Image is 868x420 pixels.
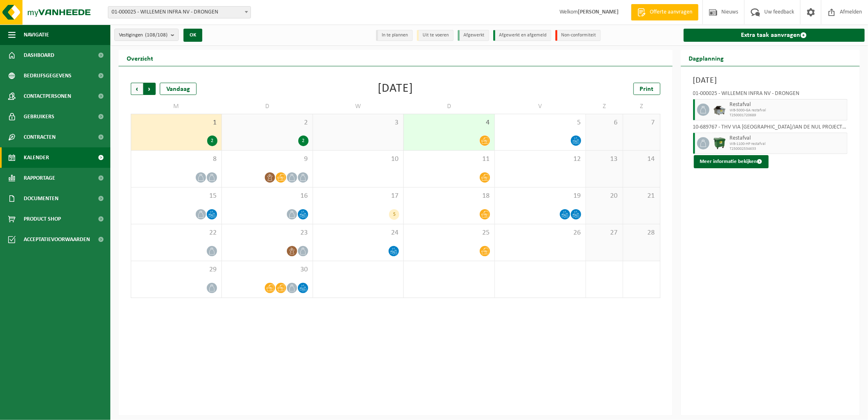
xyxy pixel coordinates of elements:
strong: [PERSON_NAME] [578,9,619,15]
td: M [131,99,222,114]
span: 23 [226,228,309,237]
span: Offerte aanvragen [648,8,694,16]
span: 16 [226,192,309,201]
span: 6 [590,118,619,127]
span: 14 [627,155,656,164]
li: Afgewerkt [458,30,489,41]
span: T250001720689 [730,113,846,118]
div: [DATE] [378,83,413,95]
span: 8 [135,155,217,164]
span: 9 [226,155,309,164]
span: 17 [317,192,400,201]
span: 27 [590,228,619,237]
td: W [313,99,404,114]
span: 29 [135,265,217,274]
span: Acceptatievoorwaarden [24,229,90,250]
span: 11 [408,155,490,164]
span: WB-5000-GA restafval [730,108,846,113]
span: Kalender [24,147,49,168]
span: 30 [226,265,309,274]
span: 20 [590,192,619,201]
a: Offerte aanvragen [631,4,698,20]
h2: Overzicht [119,50,161,66]
span: T250002534633 [730,147,846,151]
a: Extra taak aanvragen [684,29,865,42]
li: In te plannen [376,30,413,41]
td: Z [586,99,623,114]
span: 15 [135,192,217,201]
span: 01-000025 - WILLEMEN INFRA NV - DRONGEN [108,7,251,18]
span: 2 [226,118,309,127]
span: WB-1100-HP restafval [730,142,846,147]
span: Restafval [730,102,846,108]
img: WB-5000-GAL-GY-01 [714,104,726,116]
span: Restafval [730,135,846,142]
span: Dashboard [24,45,54,65]
span: Rapportage [24,168,55,188]
button: Meer informatie bekijken [694,155,769,168]
a: Print [633,83,660,95]
span: Contracten [24,127,56,147]
div: 01-000025 - WILLEMEN INFRA NV - DRONGEN [693,91,848,99]
span: 25 [408,228,490,237]
span: Volgende [143,83,156,95]
td: D [404,99,495,114]
span: 22 [135,228,217,237]
span: 19 [499,192,582,201]
span: Print [640,86,654,93]
li: Uit te voeren [417,30,454,41]
td: Z [623,99,660,114]
img: WB-1100-HPE-GN-04 [714,137,726,149]
div: 2 [207,135,217,146]
span: 4 [408,118,490,127]
count: (108/108) [145,32,168,38]
button: OK [183,29,202,42]
span: Bedrijfsgegevens [24,65,72,86]
div: 5 [389,209,399,220]
span: 1 [135,118,217,127]
li: Non-conformiteit [555,30,601,41]
div: Vandaag [160,83,197,95]
span: 13 [590,155,619,164]
span: 5 [499,118,582,127]
span: 10 [317,155,400,164]
span: Documenten [24,188,58,209]
span: 01-000025 - WILLEMEN INFRA NV - DRONGEN [108,6,251,18]
h3: [DATE] [693,75,848,87]
span: Vestigingen [119,29,168,41]
li: Afgewerkt en afgemeld [493,30,551,41]
span: 24 [317,228,400,237]
span: 26 [499,228,582,237]
td: D [222,99,313,114]
span: Gebruikers [24,106,54,127]
div: 10-689767 - THV VIA [GEOGRAPHIC_DATA]/JAN DE NUL PROJECT NOORD-[GEOGRAPHIC_DATA] - [GEOGRAPHIC_DATA] [693,124,848,133]
span: 3 [317,118,400,127]
button: Vestigingen(108/108) [114,29,179,41]
span: Product Shop [24,209,61,229]
span: Contactpersonen [24,86,71,106]
span: Navigatie [24,25,49,45]
span: 21 [627,192,656,201]
span: 12 [499,155,582,164]
span: 28 [627,228,656,237]
td: V [495,99,586,114]
span: 18 [408,192,490,201]
span: Vorige [131,83,143,95]
div: 2 [298,135,309,146]
span: 7 [627,118,656,127]
h2: Dagplanning [681,50,732,66]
